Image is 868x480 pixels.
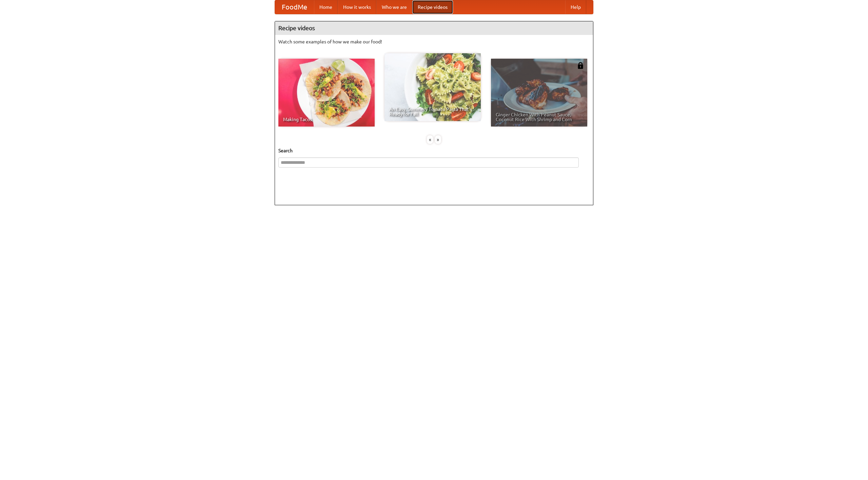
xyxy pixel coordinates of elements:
a: FoodMe [275,0,314,14]
a: Recipe videos [412,0,453,14]
a: Making Tacos [278,59,375,127]
h4: Recipe videos [275,21,593,35]
a: Help [565,0,586,14]
img: 483408.png [577,62,584,69]
div: » [435,135,441,144]
div: « [427,135,433,144]
p: Watch some examples of how we make our food! [278,38,590,45]
a: An Easy, Summery Tomato Pasta That's Ready for Fall [384,53,481,121]
h5: Search [278,147,590,154]
a: How it works [338,0,376,14]
span: Making Tacos [283,117,370,122]
a: Home [314,0,338,14]
a: Who we are [376,0,412,14]
span: An Easy, Summery Tomato Pasta That's Ready for Fall [389,107,476,116]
